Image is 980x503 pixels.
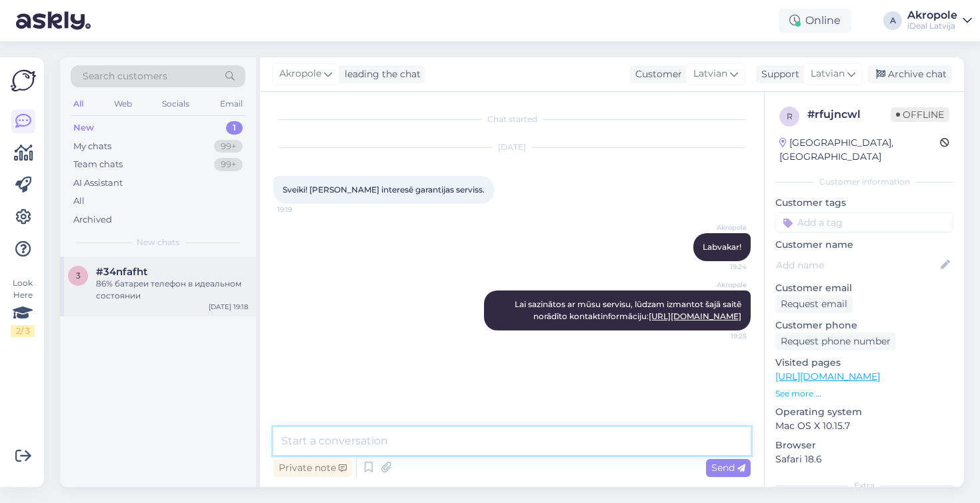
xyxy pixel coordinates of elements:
p: Customer phone [775,318,953,332]
div: Look Here [11,277,35,337]
div: My chats [73,140,111,153]
span: Latvian [693,67,727,81]
div: All [73,195,85,208]
div: 99+ [214,140,243,153]
div: Archive chat [868,65,952,83]
div: leading the chat [339,67,421,81]
div: 1 [226,121,243,135]
div: Socials [159,95,192,113]
div: Online [779,9,851,33]
p: Mac OS X 10.15.7 [775,419,953,433]
p: Customer email [775,281,953,295]
span: Akropole [697,223,747,233]
p: Customer name [775,238,953,252]
div: [GEOGRAPHIC_DATA], [GEOGRAPHIC_DATA] [779,136,940,164]
div: Web [111,95,135,113]
div: # rfujncwl [807,107,891,123]
p: Visited pages [775,356,953,370]
p: See more ... [775,388,953,400]
a: [URL][DOMAIN_NAME] [649,311,741,321]
div: Extra [775,480,953,492]
div: Chat started [273,113,751,125]
a: AkropoleiDeal Latvija [907,10,972,31]
span: Latvian [811,67,845,81]
p: Customer tags [775,196,953,210]
input: Add name [776,258,938,272]
div: Customer [630,67,682,81]
div: [DATE] [273,141,751,153]
span: Labvakar! [703,242,741,252]
div: Email [217,95,245,113]
div: Support [756,67,799,81]
span: New chats [137,237,179,249]
span: 3 [76,270,81,280]
a: [URL][DOMAIN_NAME] [775,370,880,382]
div: [DATE] 19:18 [209,302,248,312]
div: AI Assistant [73,177,123,190]
span: 19:19 [277,205,327,215]
span: Send [711,462,745,474]
div: Request phone number [775,332,896,350]
div: All [71,95,86,113]
span: 19:24 [697,262,747,272]
span: #34nfafht [96,266,147,278]
div: New [73,121,94,135]
div: Customer information [775,176,953,188]
div: Request email [775,295,853,313]
p: Safari 18.6 [775,452,953,466]
span: Offline [891,107,949,122]
p: Operating system [775,405,953,419]
div: Archived [73,213,112,227]
span: Akropole [279,67,321,81]
span: Lai sazinātos ar mūsu servisu, lūdzam izmantot šajā saitē norādīto kontaktinformāciju: [515,299,743,321]
p: Browser [775,438,953,452]
div: A [883,11,902,30]
div: 99+ [214,158,243,171]
div: Akropole [907,10,957,21]
span: Search customers [83,69,167,83]
span: Sveiki! [PERSON_NAME] interesē garantijas serviss. [283,185,485,195]
div: 2 / 3 [11,325,35,337]
span: 19:25 [697,331,747,341]
div: 86% батареи телефон в идеальном состоянии [96,278,248,302]
div: Private note [273,459,352,477]
div: Team chats [73,158,123,171]
img: Askly Logo [11,68,36,93]
span: Akropole [697,280,747,290]
span: r [787,111,793,121]
div: iDeal Latvija [907,21,957,31]
input: Add a tag [775,213,953,233]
